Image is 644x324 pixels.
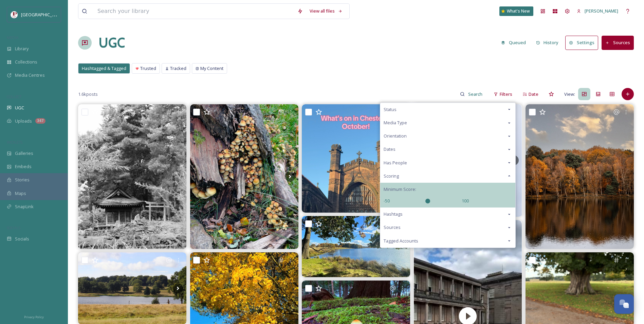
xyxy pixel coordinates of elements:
span: Stories [15,177,30,183]
a: Privacy Policy [24,312,44,321]
span: SnapLink [15,203,34,210]
a: [PERSON_NAME] [573,4,622,18]
span: [PERSON_NAME] [585,8,618,14]
span: -50 [384,198,390,204]
span: 1.6k posts [78,91,98,97]
a: UGC [98,33,125,53]
span: Privacy Policy [24,315,44,319]
a: Queued [498,36,533,49]
span: COLLECT [7,94,21,99]
button: Queued [498,36,529,49]
span: Collections [15,59,37,65]
span: My Content [200,65,223,72]
span: Socials [15,236,29,242]
span: Tagged Accounts [384,238,418,244]
span: Hashtagged & Tagged [82,65,126,72]
span: Embeds [15,163,32,170]
span: Scoring [384,173,399,179]
span: Minimum Score: [384,186,416,193]
img: Your Monday morning dose of autumn tranquility 🍂 Aren't the colours just spectacular?! 🧡 📸 shot_b... [526,104,634,249]
span: Uploads [15,118,32,124]
span: Has People [384,160,407,166]
img: download%20(5).png [11,11,18,18]
span: Library [15,46,29,52]
button: Open Chat [614,294,634,314]
span: SOCIALS [7,225,20,230]
img: Gates reopen at tattonpark tomorrow 👍 • Important Notice for Weekend Visitors After weeks of clos... [302,216,410,277]
span: Dates [384,146,395,152]
span: Tracked [170,65,186,72]
span: [GEOGRAPHIC_DATA] [21,11,64,18]
button: Settings [565,36,598,50]
a: View all files [306,4,346,18]
span: Sources [384,224,401,231]
a: History [533,36,566,49]
span: Status [384,106,397,113]
input: Search [465,87,487,101]
input: Search your library [94,4,294,19]
div: 347 [35,118,45,124]
span: Galleries [15,150,33,157]
a: Settings [565,36,602,50]
button: Sources [602,36,634,50]
span: View: [564,91,575,97]
span: Date [529,91,538,97]
span: WIDGETS [7,140,22,145]
img: Impromptu wander at Tatton Park tattonpark 🌳 Gloriously quiet off piste 🙏🏻💚 #tree #fungi #nature ... [190,104,298,249]
span: Media Type [384,120,407,126]
span: Maps [15,190,26,197]
img: What’s on in Chester in October!🎃🎨🎟️✨🫶 [302,104,410,213]
span: Media Centres [15,72,45,78]
span: 100 [462,198,469,204]
span: Trusted [140,65,156,72]
span: Filters [500,91,512,97]
span: Orientation [384,133,407,139]
button: History [533,36,562,49]
img: Twenty Five 045 #japanesegarden #japanesegardendesign #japanesegardening #japanesegardensofinstag... [78,104,186,249]
span: MEDIA [7,35,19,40]
span: UGC [15,105,24,111]
a: What's New [499,6,533,16]
span: Hashtags [384,211,403,217]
